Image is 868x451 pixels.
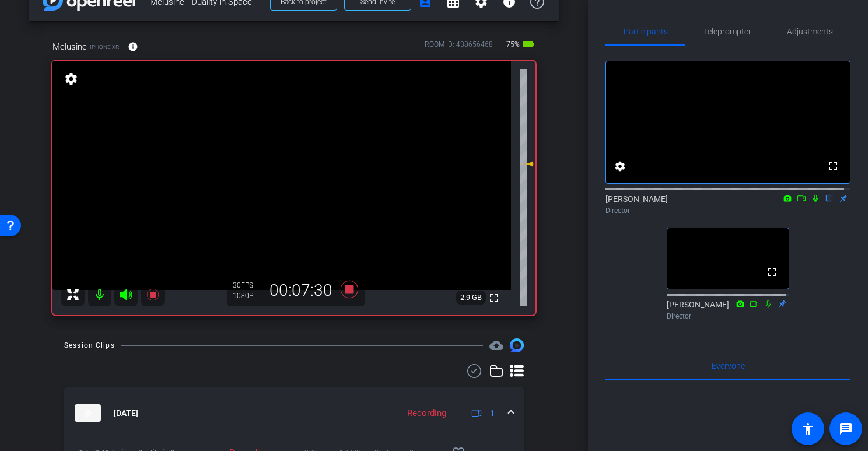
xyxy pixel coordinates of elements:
[262,281,340,300] div: 00:07:30
[456,291,486,305] span: 2.9 GB
[505,35,521,54] span: 75%
[520,157,534,171] mat-icon: 4 dB
[801,422,815,436] mat-icon: accessibility
[425,39,493,56] div: ROOM ID: 438656468
[490,407,495,419] span: 1
[489,338,503,352] span: Destinations for your clips
[510,338,524,352] img: Session clips
[787,27,833,36] span: Adjustments
[613,159,627,173] mat-icon: settings
[605,193,850,216] div: [PERSON_NAME]
[233,281,262,290] div: 30
[489,338,503,352] mat-icon: cloud_upload
[90,43,119,51] span: iPhone XR
[233,291,262,300] div: 1080P
[63,72,79,86] mat-icon: settings
[401,407,452,420] div: Recording
[712,362,745,370] span: Everyone
[241,281,253,289] span: FPS
[487,291,501,305] mat-icon: fullscreen
[52,40,87,53] span: Melusine
[703,27,751,36] span: Teleprompter
[765,265,779,279] mat-icon: fullscreen
[667,311,789,321] div: Director
[667,299,789,321] div: [PERSON_NAME]
[826,159,840,173] mat-icon: fullscreen
[822,193,836,203] mat-icon: flip
[64,340,115,351] div: Session Clips
[128,41,138,52] mat-icon: info
[839,422,853,436] mat-icon: message
[64,387,524,439] mat-expansion-panel-header: thumb-nail[DATE]Recording1
[521,37,535,51] mat-icon: battery_std
[75,404,101,422] img: thumb-nail
[114,407,138,419] span: [DATE]
[605,205,850,216] div: Director
[624,27,668,36] span: Participants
